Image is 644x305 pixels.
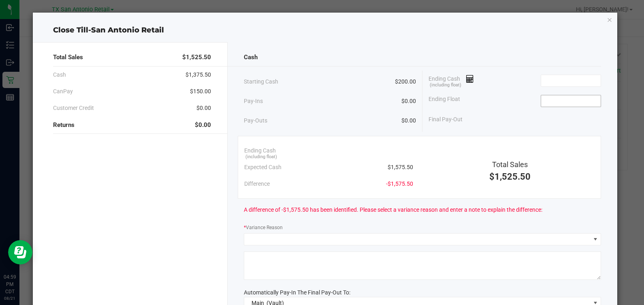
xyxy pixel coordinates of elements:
[244,97,263,105] span: Pay-Ins
[401,116,416,125] span: $0.00
[53,104,94,112] span: Customer Credit
[33,25,617,36] div: Close Till-San Antonio Retail
[190,87,211,96] span: $150.00
[429,95,460,107] span: Ending Float
[429,75,474,87] span: Ending Cash
[195,120,211,130] span: $0.00
[182,53,211,62] span: $1,525.50
[244,53,258,62] span: Cash
[401,97,416,105] span: $0.00
[244,163,281,172] span: Expected Cash
[388,163,413,172] span: $1,575.50
[244,146,276,155] span: Ending Cash
[492,160,528,169] span: Total Sales
[53,53,83,62] span: Total Sales
[53,71,66,79] span: Cash
[53,87,73,96] span: CanPay
[244,206,542,214] span: A difference of -$1,575.50 has been identified. Please select a variance reason and enter a note ...
[8,240,32,264] iframe: Resource center
[244,116,267,125] span: Pay-Outs
[244,289,350,296] span: Automatically Pay-In The Final Pay-Out To:
[196,104,211,112] span: $0.00
[244,77,278,86] span: Starting Cash
[245,154,277,161] span: (including float)
[186,71,211,79] span: $1,375.50
[53,116,211,134] div: Returns
[244,224,283,231] label: Variance Reason
[386,180,413,188] span: -$1,575.50
[395,77,416,86] span: $200.00
[430,82,461,89] span: (including float)
[429,115,463,124] span: Final Pay-Out
[244,180,270,188] span: Difference
[489,172,531,182] span: $1,525.50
